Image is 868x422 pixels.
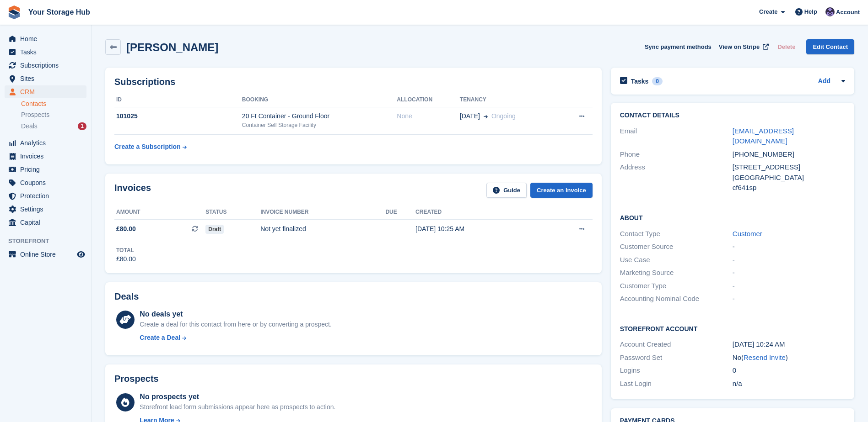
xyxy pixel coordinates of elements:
div: Accounting Nominal Code [620,294,733,304]
div: Email [620,126,733,147]
th: Created [415,205,543,220]
div: Password Set [620,353,733,363]
div: Total [116,246,136,254]
a: View on Stripe [715,39,771,54]
span: [DATE] [460,111,480,121]
a: menu [5,203,86,216]
div: Marketing Source [620,268,733,278]
div: n/a [733,379,845,389]
a: Deals 1 [21,121,86,131]
div: - [733,294,845,304]
a: menu [5,46,86,58]
a: menu [5,163,86,176]
a: Preview store [75,249,86,260]
div: Account Created [620,339,733,350]
span: Deals [21,122,38,131]
span: Pricing [20,163,75,176]
span: Online Store [20,248,75,261]
div: 101025 [114,111,242,121]
a: Create a Deal [140,333,331,343]
th: Allocation [397,93,460,107]
span: Draft [205,225,224,234]
div: 0 [652,77,663,85]
span: £80.00 [116,224,136,234]
span: Protection [20,190,75,202]
div: [DATE] 10:24 AM [733,339,845,350]
h2: Tasks [631,77,649,85]
span: Analytics [20,137,75,149]
a: [EMAIL_ADDRESS][DOMAIN_NAME] [733,127,794,145]
span: View on Stripe [719,42,760,52]
div: Not yet finalized [260,224,385,234]
a: Customer [733,230,762,237]
div: [DATE] 10:25 AM [415,224,543,234]
div: [PHONE_NUMBER] [733,149,845,160]
div: Storefront lead form submissions appear here as prospects to action. [140,402,335,412]
th: Status [205,205,260,220]
div: Phone [620,149,733,160]
span: Coupons [20,176,75,189]
th: Booking [242,93,397,107]
div: None [397,111,460,121]
h2: About [620,213,845,222]
a: Edit Contact [806,39,854,54]
div: 20 Ft Container - Ground Floor [242,111,397,121]
a: menu [5,190,86,202]
button: Sync payment methods [645,39,712,54]
h2: Subscriptions [114,77,593,87]
span: Help [804,7,817,16]
span: Sites [20,72,75,85]
div: Contact Type [620,229,733,239]
div: - [733,255,845,265]
a: Add [818,76,830,87]
div: Create a Deal [140,333,180,343]
button: Delete [774,39,799,54]
a: Create a Subscription [114,138,187,155]
span: Invoices [20,150,75,163]
div: No [733,353,845,363]
a: Guide [486,183,527,198]
div: £80.00 [116,254,136,264]
div: Create a deal for this contact from here or by converting a prospect. [140,320,331,329]
span: Storefront [8,237,91,246]
span: Account [836,8,860,17]
div: 1 [78,122,86,130]
div: Logins [620,365,733,376]
div: Customer Source [620,242,733,252]
a: Your Storage Hub [25,5,94,20]
th: Amount [114,205,205,220]
h2: Storefront Account [620,324,845,333]
h2: Invoices [114,183,151,198]
span: Settings [20,203,75,216]
a: menu [5,248,86,261]
th: Tenancy [460,93,559,107]
div: cf641sp [733,183,845,193]
div: 0 [733,365,845,376]
span: Home [20,32,75,45]
a: Prospects [21,110,86,120]
div: No deals yet [140,309,331,320]
div: [GEOGRAPHIC_DATA] [733,173,845,183]
a: menu [5,59,86,72]
a: menu [5,216,86,229]
a: Resend Invite [744,353,786,361]
span: Ongoing [491,112,516,120]
a: menu [5,150,86,163]
a: menu [5,137,86,149]
div: [STREET_ADDRESS] [733,162,845,173]
h2: [PERSON_NAME] [126,41,218,53]
div: Customer Type [620,281,733,291]
a: menu [5,85,86,98]
h2: Contact Details [620,112,845,119]
a: Create an Invoice [530,183,593,198]
span: Prospects [21,111,49,119]
span: Capital [20,216,75,229]
span: Tasks [20,46,75,58]
a: menu [5,72,86,85]
h2: Deals [114,291,139,302]
span: Subscriptions [20,59,75,72]
img: Liam Beddard [825,7,835,16]
th: Due [385,205,415,220]
a: Contacts [21,100,86,108]
div: Use Case [620,255,733,265]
